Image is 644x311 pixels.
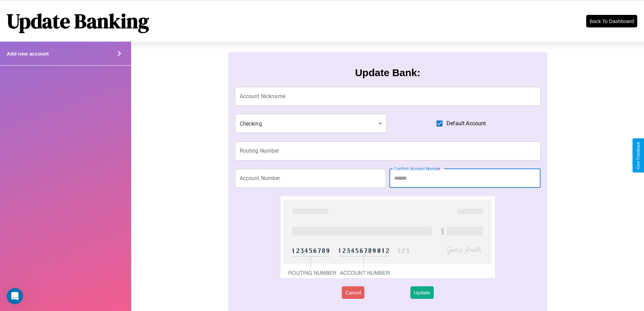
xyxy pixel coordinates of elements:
[636,142,641,169] div: Give Feedback
[355,67,420,79] h3: Update Bank:
[447,119,486,128] span: Default Account
[342,286,364,299] button: Cancel
[7,288,23,304] iframe: Intercom live chat
[7,51,49,57] h4: Add new account
[410,286,433,299] button: Update
[235,114,387,133] div: Checking
[281,196,495,278] img: check
[394,166,440,172] label: Confirm Account Number
[7,7,149,35] h1: Update Banking
[586,15,637,27] button: Back To Dashboard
